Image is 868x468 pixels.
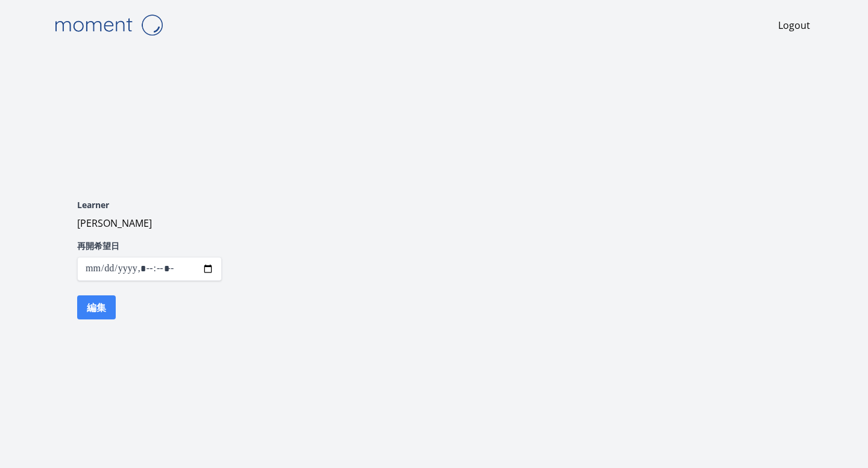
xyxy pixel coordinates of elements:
[77,199,222,211] label: Learner
[77,217,152,230] span: [PERSON_NAME]
[77,240,222,252] label: 再開希望日
[778,18,810,32] a: Logout
[77,295,116,319] button: 編集
[48,10,169,40] img: Moment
